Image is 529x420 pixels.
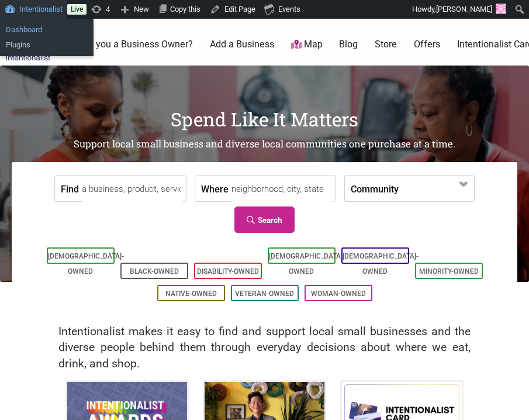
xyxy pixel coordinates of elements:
[197,267,259,276] a: Disability-Owned
[269,252,345,276] a: [DEMOGRAPHIC_DATA]-Owned
[375,38,397,51] a: Store
[61,176,79,201] label: Find
[419,267,479,276] a: Minority-Owned
[67,4,87,15] a: Live
[414,38,440,51] a: Offers
[58,323,471,371] h2: Intentionalist makes it easy to find and support local small businesses and the diverse people be...
[436,5,492,13] span: [PERSON_NAME]
[351,176,399,201] label: Community
[82,176,183,202] input: a business, product, service
[311,290,366,298] a: Woman-Owned
[79,38,193,51] a: Are you a Business Owner?
[234,206,295,233] a: Search
[291,38,323,51] a: Map
[48,252,124,276] a: [DEMOGRAPHIC_DATA]-Owned
[201,176,229,201] label: Where
[130,267,179,276] a: Black-Owned
[343,252,419,276] a: [DEMOGRAPHIC_DATA]-Owned
[165,290,217,298] a: Native-Owned
[339,38,358,51] a: Blog
[210,38,274,51] a: Add a Business
[235,290,294,298] a: Veteran-Owned
[231,176,333,202] input: neighborhood, city, state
